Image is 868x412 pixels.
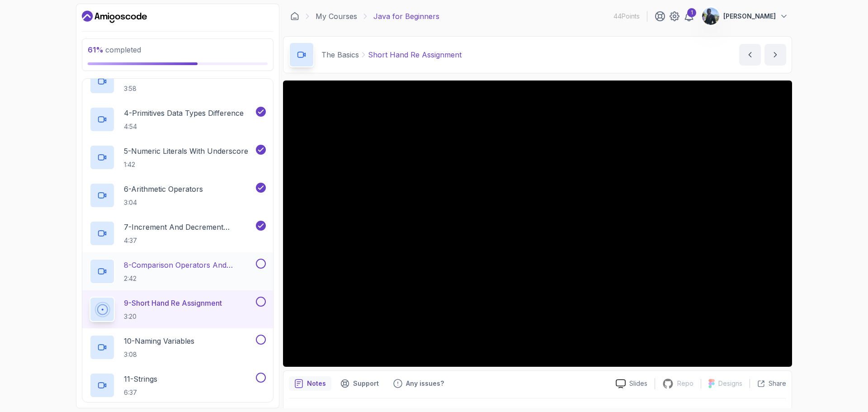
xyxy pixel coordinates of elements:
[90,297,266,322] button: 9-Short Hand Re Assignment3:20
[316,11,357,22] a: My Courses
[90,373,266,398] button: 11-Strings6:37
[368,49,462,60] p: Short Hand Re Assignment
[124,312,222,321] p: 3:20
[388,376,449,391] button: Feedback button
[702,8,719,25] img: user profile image
[124,222,254,232] p: 7 - Increment And Decrement Operators
[283,81,792,367] iframe: 9 - Short hand re assignment
[124,160,248,169] p: 1:42
[124,184,203,194] p: 6 - Arithmetic Operators
[124,146,248,156] p: 5 - Numeric Literals With Underscore
[124,122,244,131] p: 4:54
[88,45,141,54] span: completed
[307,379,326,388] p: Notes
[90,221,266,246] button: 7-Increment And Decrement Operators4:37
[406,379,444,388] p: Any issues?
[124,84,162,93] p: 3:58
[90,145,266,170] button: 5-Numeric Literals With Underscore1:42
[90,69,266,94] button: 3-Variables3:58
[88,45,104,54] span: 61 %
[124,374,157,384] p: 11 - Strings
[335,376,384,391] button: Support button
[289,376,331,391] button: notes button
[373,11,439,22] p: Java for Beginners
[124,108,244,118] p: 4 - Primitives Data Types Difference
[124,236,254,245] p: 4:37
[613,12,640,21] p: 44 Points
[290,12,299,21] a: Dashboard
[677,379,693,388] p: Repo
[739,44,761,66] button: previous content
[124,298,222,308] p: 9 - Short Hand Re Assignment
[124,350,194,359] p: 3:08
[687,8,696,17] div: 1
[353,379,379,388] p: Support
[124,274,254,283] p: 2:42
[124,198,203,207] p: 3:04
[90,259,266,284] button: 8-Comparison Operators and Booleans2:42
[764,44,786,66] button: next content
[718,379,742,388] p: Designs
[124,260,254,270] p: 8 - Comparison Operators and Booleans
[702,7,788,25] button: user profile image[PERSON_NAME]
[90,183,266,208] button: 6-Arithmetic Operators3:04
[629,379,647,388] p: Slides
[82,9,147,24] a: Dashboard
[609,379,655,388] a: Slides
[723,12,776,21] p: [PERSON_NAME]
[124,336,194,346] p: 10 - Naming Variables
[321,49,359,60] p: The Basics
[90,107,266,132] button: 4-Primitives Data Types Difference4:54
[684,11,694,22] a: 1
[750,379,786,388] button: Share
[124,388,157,397] p: 6:37
[769,379,786,388] p: Share
[90,335,266,360] button: 10-Naming Variables3:08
